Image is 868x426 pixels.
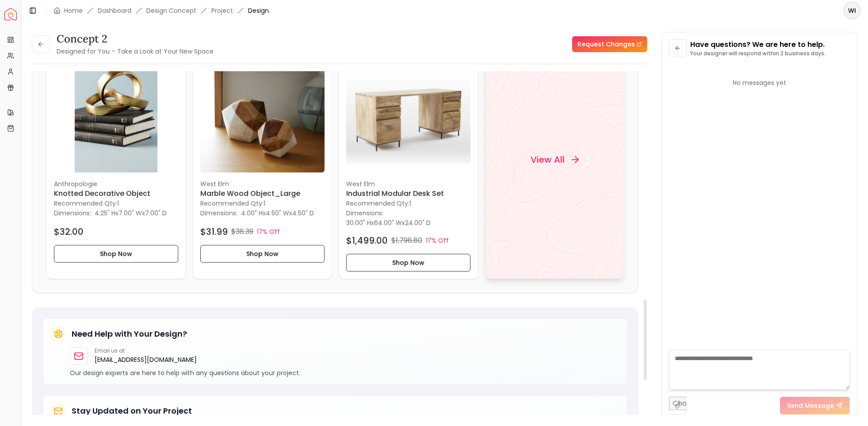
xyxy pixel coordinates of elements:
[231,226,253,237] p: $38.39
[72,328,187,340] h5: Need Help with Your Design?
[530,154,564,166] h4: View All
[57,32,214,46] h3: Concept 2
[4,8,17,20] img: Spacejoy Logo
[193,41,332,279] a: Marble Wood Object_Large imageWest ElmMarble Wood Object_LargeRecommended Qty:1Dimensions:4.00" H...
[690,50,826,57] p: Your designer will respond within 2 business days.
[690,39,826,50] p: Have questions? We are here to help.
[266,208,289,217] span: 4.50" W
[346,207,383,218] p: Dimensions:
[292,208,314,217] span: 4.50" D
[374,218,402,227] span: 64.00" W
[257,227,280,236] p: 17% Off
[146,6,196,15] li: Design Concept
[669,78,850,87] div: No messages yet
[95,208,115,217] span: 4.25" H
[346,218,371,227] span: 30.00" H
[54,245,178,262] button: Shop Now
[54,188,178,199] h6: Knotted Decorative Object
[405,218,431,227] span: 24.00" D
[54,199,178,207] p: Recommended Qty: 1
[72,405,192,417] h5: Stay Updated on Your Project
[346,218,431,227] p: x x
[54,6,269,15] nav: breadcrumb
[119,208,142,217] span: 7.00" W
[200,199,325,207] p: Recommended Qty: 1
[346,188,470,199] h6: Industrial Modular Desk Set
[54,48,178,173] img: Knotted Decorative Object image
[346,234,388,246] h4: $1,499.00
[46,41,186,279] a: Knotted Decorative Object imageAnthropologieKnotted Decorative ObjectRecommended Qty:1Dimensions:...
[391,235,422,246] p: $1,798.80
[200,48,325,173] img: Marble Wood Object_Large image
[339,41,478,279] div: Industrial Modular Desk Set
[241,208,263,217] span: 4.00" H
[98,6,131,15] a: Dashboard
[572,36,647,52] a: Request Changes
[54,179,178,188] p: Anthropologie
[200,188,325,199] h6: Marble Wood Object_Large
[54,207,91,218] p: Dimensions:
[4,8,17,20] a: Spacejoy
[57,47,214,56] small: Designed for You – Take a Look at Your New Space
[95,354,197,365] a: [EMAIL_ADDRESS][DOMAIN_NAME]
[844,3,860,19] span: WI
[241,208,314,217] p: x x
[193,41,332,279] div: Marble Wood Object_Large
[46,41,186,279] div: Knotted Decorative Object
[485,41,624,279] a: View All
[426,236,449,245] p: 17% Off
[95,208,167,217] p: x x
[843,2,861,19] button: WI
[200,245,325,262] button: Shop Now
[54,225,84,238] h4: $32.00
[339,41,478,279] a: Industrial Modular Desk Set imageWest ElmIndustrial Modular Desk SetRecommended Qty:1Dimensions:3...
[200,207,237,218] p: Dimensions:
[346,253,470,271] button: Shop Now
[64,6,83,15] a: Home
[95,347,197,354] p: Email us at
[346,199,470,207] p: Recommended Qty: 1
[346,48,470,173] img: Industrial Modular Desk Set image
[200,225,228,238] h4: $31.99
[145,208,167,217] span: 7.00" D
[200,179,325,188] p: West Elm
[211,6,233,15] a: Project
[346,179,470,188] p: West Elm
[70,368,620,377] p: Our design experts are here to help with any questions about your project.
[248,6,269,15] span: Design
